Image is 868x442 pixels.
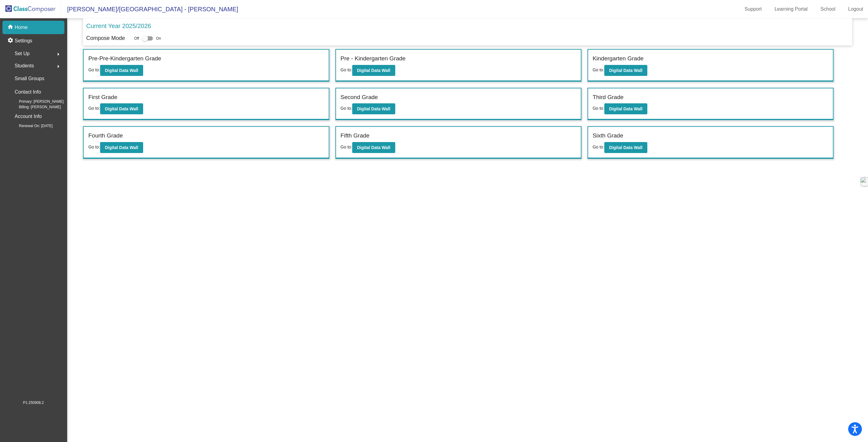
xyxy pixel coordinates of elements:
[88,106,100,111] span: Go to:
[341,144,352,149] span: Go to:
[341,54,406,63] label: Pre - Kindergarten Grade
[341,93,378,102] label: Second Grade
[604,103,647,114] button: Digital Data Wall
[15,24,28,31] p: Home
[593,67,604,72] span: Go to:
[740,4,767,14] a: Support
[105,145,138,150] b: Digital Data Wall
[341,106,352,111] span: Go to:
[55,63,62,70] mat-icon: arrow_right
[593,144,604,149] span: Go to:
[15,74,44,83] p: Small Groups
[100,142,143,153] button: Digital Data Wall
[352,142,395,153] button: Digital Data Wall
[9,123,52,129] span: Renewal On: [DATE]
[15,112,42,121] p: Account Info
[609,68,642,73] b: Digital Data Wall
[341,67,352,72] span: Go to:
[770,4,813,14] a: Learning Portal
[9,104,61,110] span: Billing: [PERSON_NAME]
[134,36,139,41] span: Off
[609,145,642,150] b: Digital Data Wall
[15,62,34,70] span: Students
[352,103,395,114] button: Digital Data Wall
[357,106,390,111] b: Digital Data Wall
[100,103,143,114] button: Digital Data Wall
[593,54,644,63] label: Kindergarten Grade
[9,99,64,104] span: Primary: [PERSON_NAME]
[357,68,390,73] b: Digital Data Wall
[15,37,32,45] p: Settings
[88,131,123,140] label: Fourth Grade
[341,131,370,140] label: Fifth Grade
[593,131,623,140] label: Sixth Grade
[843,4,868,14] a: Logout
[86,34,125,42] p: Compose Mode
[816,4,840,14] a: School
[7,37,15,45] mat-icon: settings
[88,144,100,149] span: Go to:
[15,88,41,96] p: Contact Info
[604,142,647,153] button: Digital Data Wall
[61,4,238,14] span: [PERSON_NAME]/[GEOGRAPHIC_DATA] - [PERSON_NAME]
[604,65,647,76] button: Digital Data Wall
[593,106,604,111] span: Go to:
[352,65,395,76] button: Digital Data Wall
[7,24,15,31] mat-icon: home
[55,51,62,58] mat-icon: arrow_right
[593,93,624,102] label: Third Grade
[86,21,151,30] p: Current Year 2025/2026
[105,106,138,111] b: Digital Data Wall
[88,54,161,63] label: Pre-Pre-Kindergarten Grade
[609,106,642,111] b: Digital Data Wall
[88,93,117,102] label: First Grade
[100,65,143,76] button: Digital Data Wall
[15,49,30,58] span: Set Up
[156,36,161,41] span: On
[105,68,138,73] b: Digital Data Wall
[88,67,100,72] span: Go to:
[357,145,390,150] b: Digital Data Wall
